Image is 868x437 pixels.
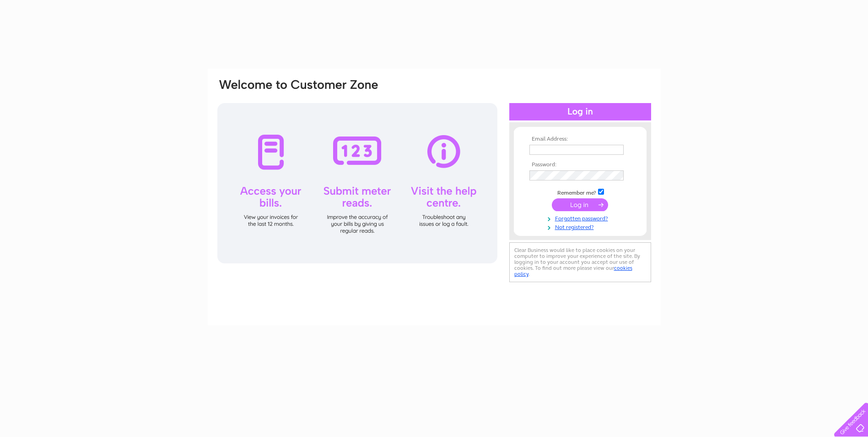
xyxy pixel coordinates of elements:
[514,265,632,277] a: cookies policy
[527,136,633,142] th: Email Address:
[552,198,608,211] input: Submit
[527,162,633,168] th: Password:
[527,187,633,197] td: Remember me?
[509,242,651,282] div: Clear Business would like to place cookies on your computer to improve your experience of the sit...
[529,213,633,222] a: Forgotten password?
[529,222,633,231] a: Not registered?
